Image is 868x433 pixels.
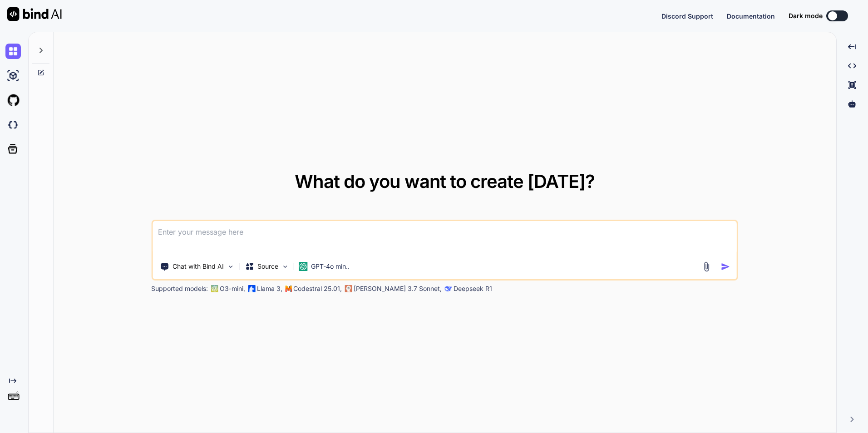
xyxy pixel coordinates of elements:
span: Dark mode [789,11,823,20]
p: Codestral 25.01, [293,284,342,293]
span: Discord Support [661,12,713,20]
button: Documentation [727,11,775,21]
img: attachment [701,261,712,272]
img: icon [721,262,730,271]
span: Documentation [727,12,775,20]
img: claude [345,285,352,292]
p: Source [257,262,278,271]
img: GPT-4o mini [298,262,307,271]
img: ai-studio [5,68,21,84]
img: GPT-4 [211,285,218,292]
img: githubLight [5,93,21,108]
img: chat [5,44,21,59]
p: [PERSON_NAME] 3.7 Sonnet, [354,284,442,293]
p: O3-mini, [220,284,245,293]
p: Chat with Bind AI [173,262,224,271]
p: Supported models: [151,284,208,293]
img: darkCloudIdeIcon [5,117,21,133]
img: Pick Tools [227,263,234,271]
img: claude [444,285,452,292]
p: Llama 3, [257,284,282,293]
img: Mistral-AI [285,285,291,292]
img: Llama2 [248,285,255,292]
img: Pick Models [281,263,289,271]
button: Discord Support [661,11,713,21]
p: GPT-4o min.. [311,262,350,271]
span: What do you want to create [DATE]? [295,170,595,192]
p: Deepseek R1 [454,284,492,293]
img: Bind AI [7,7,62,21]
